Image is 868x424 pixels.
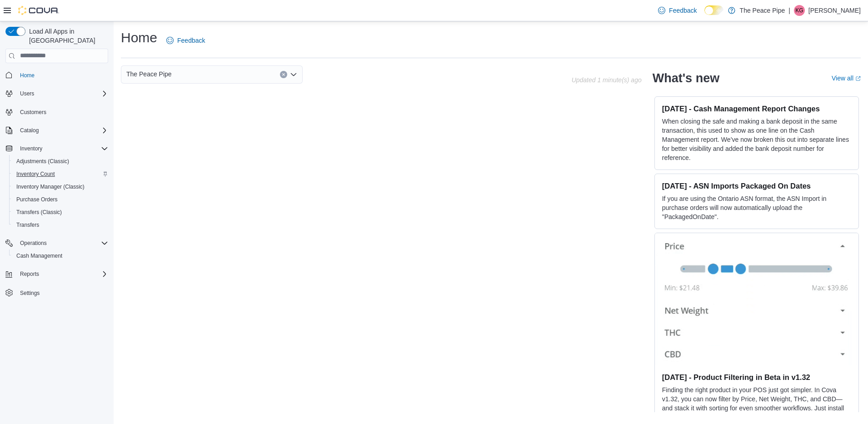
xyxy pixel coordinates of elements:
a: View allExternal link [832,75,861,82]
button: Purchase Orders [9,193,112,206]
button: Catalog [16,125,42,136]
span: The Peace Pipe [126,69,172,80]
span: Inventory Manager (Classic) [13,181,108,192]
span: Catalog [20,127,39,134]
span: Transfers (Classic) [16,209,62,216]
button: Catalog [2,124,112,137]
span: Users [16,88,108,99]
button: Open list of options [290,71,297,78]
img: Cova [18,6,59,15]
span: Adjustments (Classic) [16,158,69,165]
h3: [DATE] - Cash Management Report Changes [662,104,851,113]
span: Home [16,70,108,81]
input: Dark Mode [704,5,723,15]
span: Catalog [16,125,108,136]
span: Settings [16,287,108,298]
a: Feedback [163,31,209,50]
a: Inventory Manager (Classic) [13,181,88,192]
button: Cash Management [9,249,112,262]
button: Users [2,87,112,100]
button: Home [2,69,112,82]
span: Cash Management [13,250,108,261]
p: | [788,5,790,16]
span: Dark Mode [704,15,705,15]
h3: [DATE] - Product Filtering in Beta in v1.32 [662,373,851,382]
button: Reports [2,268,112,280]
button: Inventory [2,142,112,155]
a: Home [16,70,38,81]
span: Settings [20,289,40,297]
h1: Home [121,29,157,47]
button: Clear input [280,71,287,78]
span: Reports [20,270,39,278]
span: Transfers [16,221,39,229]
a: Purchase Orders [13,194,61,205]
button: Settings [2,286,112,299]
a: Adjustments (Classic) [13,156,73,167]
span: Transfers [13,219,108,230]
p: The Peace Pipe [740,5,785,16]
span: Transfers (Classic) [13,207,108,218]
span: Inventory [16,143,108,154]
span: Load All Apps in [GEOGRAPHIC_DATA] [25,27,108,45]
span: Inventory Count [16,170,55,178]
span: Customers [16,106,108,118]
button: Operations [2,237,112,249]
span: Users [20,90,34,97]
a: Customers [16,107,50,118]
span: Adjustments (Classic) [13,156,108,167]
a: Transfers (Classic) [13,207,65,218]
a: Settings [16,288,43,299]
nav: Complex example [5,65,108,323]
h3: [DATE] - ASN Imports Packaged On Dates [662,181,851,190]
span: Cash Management [16,252,62,259]
button: Inventory Manager (Classic) [9,180,112,193]
span: Purchase Orders [13,194,108,205]
button: Inventory [16,143,46,154]
a: Transfers [13,219,43,230]
span: Inventory Manager (Classic) [16,183,85,190]
p: Updated 1 minute(s) ago [572,76,642,84]
span: Feedback [177,36,205,45]
button: Users [16,88,38,99]
span: Operations [16,238,108,249]
span: KG [795,5,803,16]
span: Operations [20,239,47,247]
button: Operations [16,238,50,249]
button: Adjustments (Classic) [9,155,112,168]
span: Reports [16,269,108,279]
a: Feedback [654,1,700,20]
p: If you are using the Ontario ASN format, the ASN Import in purchase orders will now automatically... [662,194,851,221]
span: Customers [20,109,46,116]
h2: What's new [653,71,719,85]
span: Feedback [669,6,697,15]
p: [PERSON_NAME] [808,5,861,16]
button: Transfers [9,219,112,231]
button: Reports [16,269,43,279]
span: Home [20,72,35,79]
button: Inventory Count [9,168,112,180]
div: Katie Gordon [794,5,805,16]
button: Customers [2,105,112,119]
span: Purchase Orders [16,196,58,203]
p: When closing the safe and making a bank deposit in the same transaction, this used to show as one... [662,117,851,162]
button: Transfers (Classic) [9,206,112,219]
span: Inventory Count [13,169,108,180]
a: Inventory Count [13,169,59,180]
a: Cash Management [13,250,66,261]
span: Inventory [20,145,42,152]
svg: External link [855,76,861,81]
